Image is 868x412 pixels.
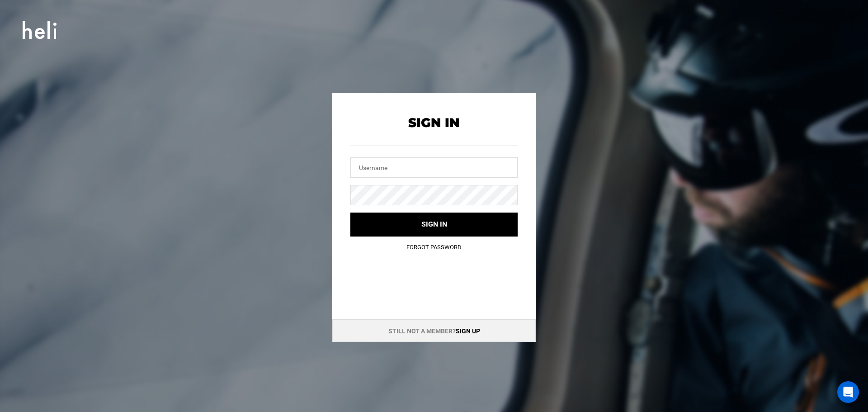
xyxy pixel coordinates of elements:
input: Username [350,157,518,178]
a: Sign up [456,327,480,335]
div: Still not a member? [332,319,536,342]
h2: Sign In [350,116,518,130]
div: Open Intercom Messenger [837,381,859,403]
a: Forgot Password [406,244,462,251]
button: Sign in [350,213,518,237]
